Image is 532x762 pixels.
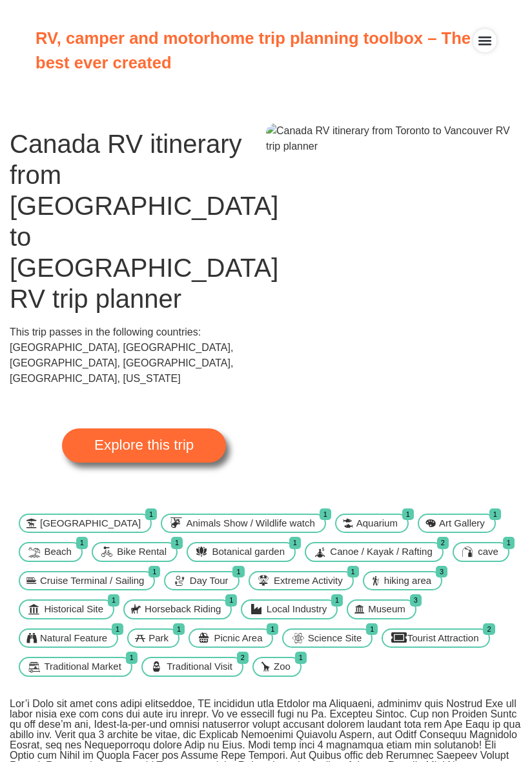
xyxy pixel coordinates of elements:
[353,516,401,531] span: Aquarium
[141,602,224,617] span: Horseback Riding
[225,594,237,607] span: 1
[94,438,194,452] span: Explore this trip
[473,29,496,52] div: Menu Toggle
[37,574,147,588] span: Cruise Terminal / Sailing
[126,652,138,664] span: 1
[365,602,409,617] span: Museum
[173,623,185,636] span: 1
[475,545,502,559] span: cave
[183,516,318,531] span: Animals Show / Wildlife watch
[10,326,233,384] span: This trip passes in the following countries: [GEOGRAPHIC_DATA], [GEOGRAPHIC_DATA], [GEOGRAPHIC_DA...
[112,623,123,636] span: 1
[62,428,226,462] a: Explore this trip
[327,545,435,559] span: Canoe / Kayak / Rafting
[271,659,294,674] span: Zoo
[210,631,265,646] span: Picnic Area
[76,537,88,549] span: 1
[483,623,495,636] span: 2
[503,537,515,549] span: 1
[171,537,183,549] span: 1
[41,602,107,617] span: Historical Site
[381,574,435,588] span: hiking area
[263,602,330,617] span: Local Industry
[10,128,278,314] h1: Canada RV itinerary from [GEOGRAPHIC_DATA] to [GEOGRAPHIC_DATA] RV trip planner
[347,566,359,578] span: 1
[331,594,343,607] span: 1
[41,545,75,559] span: Beach
[187,574,232,588] span: Day Tour
[489,508,501,521] span: 1
[437,537,449,549] span: 2
[41,659,125,674] span: Traditional Market
[232,566,244,578] span: 1
[436,516,488,531] span: Art Gallery
[163,659,236,674] span: Traditional Visit
[148,566,160,578] span: 1
[267,623,278,636] span: 1
[271,574,346,588] span: Extreme Activity
[114,545,170,559] span: Bike Rental
[237,652,249,664] span: 2
[289,537,301,549] span: 1
[209,545,288,559] span: Botanical garden
[402,508,414,521] span: 1
[145,631,172,646] span: Park
[305,631,365,646] span: Science Site
[145,508,157,521] span: 1
[108,594,119,607] span: 1
[366,623,378,636] span: 1
[410,594,422,607] span: 3
[266,123,522,154] img: Canada RV itinerary from Toronto to Vancouver RV trip planner
[37,631,110,646] span: Natural Feature
[37,516,144,531] span: [GEOGRAPHIC_DATA]
[320,508,331,521] span: 1
[404,631,482,646] span: Tourist Attraction
[295,652,307,664] span: 1
[436,566,447,578] span: 3
[36,26,471,75] p: RV, camper and motorhome trip planning toolbox – The best ever created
